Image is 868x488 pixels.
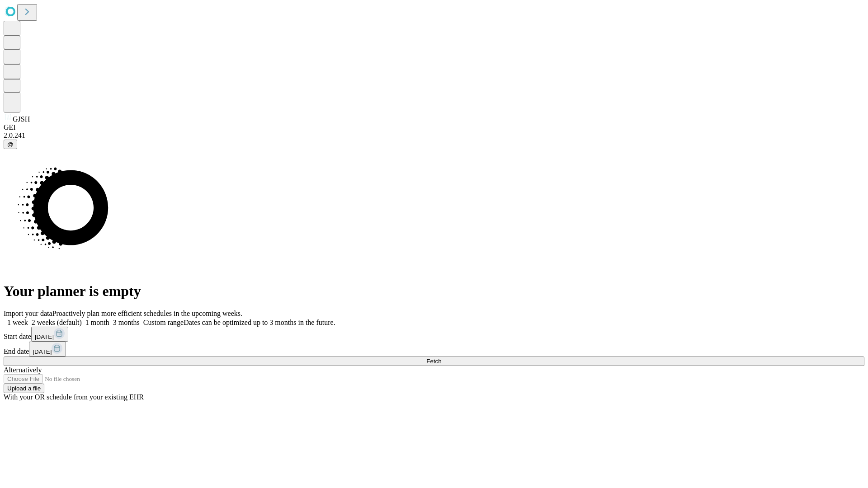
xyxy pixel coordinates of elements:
span: 3 months [113,319,140,326]
span: Import your data [4,310,52,317]
span: GJSH [13,115,30,123]
span: Alternatively [4,366,42,374]
span: [DATE] [35,333,54,340]
button: [DATE] [29,342,66,357]
span: 1 month [85,319,109,326]
span: Fetch [426,358,441,365]
div: GEI [4,123,864,131]
button: @ [4,140,17,149]
div: Start date [4,327,864,342]
span: Proactively plan more efficient schedules in the upcoming weeks. [52,310,242,317]
div: End date [4,342,864,357]
span: [DATE] [33,348,52,355]
span: @ [7,141,14,148]
span: Dates can be optimized up to 3 months in the future. [184,319,335,326]
button: [DATE] [31,327,68,342]
div: 2.0.241 [4,131,864,140]
h1: Your planner is empty [4,283,864,300]
span: 1 week [7,319,28,326]
span: 2 weeks (default) [32,319,82,326]
span: With your OR schedule from your existing EHR [4,393,144,401]
button: Fetch [4,357,864,366]
span: Custom range [143,319,184,326]
button: Upload a file [4,384,44,393]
